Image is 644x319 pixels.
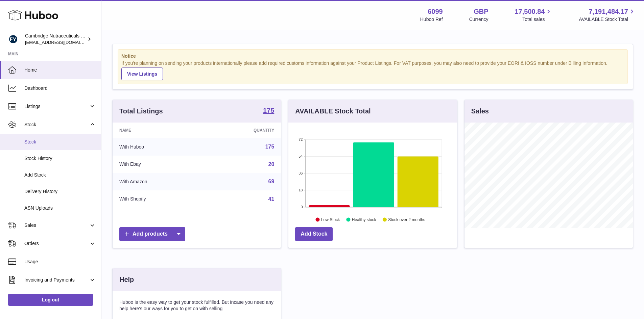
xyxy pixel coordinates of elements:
[515,7,552,23] a: 17,500.84 Total sales
[589,7,628,16] span: 7,191,484.17
[579,16,636,23] span: AVAILABLE Stock Total
[119,227,185,241] a: Add products
[121,53,624,59] strong: Notice
[119,107,163,116] h3: Total Listings
[299,188,303,192] text: 18
[299,154,303,158] text: 54
[113,156,205,173] td: With Ebay
[8,34,18,44] img: huboo@camnutra.com
[474,7,488,16] strong: GBP
[299,171,303,175] text: 36
[299,137,303,141] text: 72
[24,155,96,162] span: Stock History
[24,259,96,265] span: Usage
[268,179,275,184] a: 69
[469,16,488,23] div: Currency
[119,299,274,312] p: Huboo is the easy way to get your stock fulfilled. But incase you need any help here's our ways f...
[113,123,205,138] th: Name
[24,122,89,128] span: Stock
[121,68,163,80] a: View Listings
[24,139,96,145] span: Stock
[352,217,377,222] text: Healthy stock
[113,138,205,156] td: With Huboo
[24,188,96,195] span: Delivery History
[321,217,340,222] text: Low Stock
[25,39,99,45] span: [EMAIL_ADDRESS][DOMAIN_NAME]
[263,107,274,114] strong: 175
[24,222,89,229] span: Sales
[24,85,96,91] span: Dashboard
[25,33,86,46] div: Cambridge Nutraceuticals Ltd
[24,240,89,247] span: Orders
[579,7,636,23] a: 7,191,484.17 AVAILABLE Stock Total
[205,123,281,138] th: Quantity
[295,227,333,241] a: Add Stock
[268,161,275,167] a: 20
[265,144,275,150] a: 175
[121,60,624,80] div: If you're planning on sending your products internationally please add required customs informati...
[388,217,425,222] text: Stock over 2 months
[522,16,552,23] span: Total sales
[24,277,89,283] span: Invoicing and Payments
[113,190,205,208] td: With Shopify
[268,196,275,202] a: 41
[471,107,489,116] h3: Sales
[24,67,96,73] span: Home
[515,7,545,16] span: 17,500.84
[8,294,93,306] a: Log out
[428,7,443,16] strong: 6099
[420,16,443,23] div: Huboo Ref
[113,173,205,190] td: With Amazon
[24,103,89,110] span: Listings
[119,275,134,284] h3: Help
[24,172,96,178] span: Add Stock
[24,205,96,211] span: ASN Uploads
[295,107,371,116] h3: AVAILABLE Stock Total
[301,205,303,209] text: 0
[263,107,274,115] a: 175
